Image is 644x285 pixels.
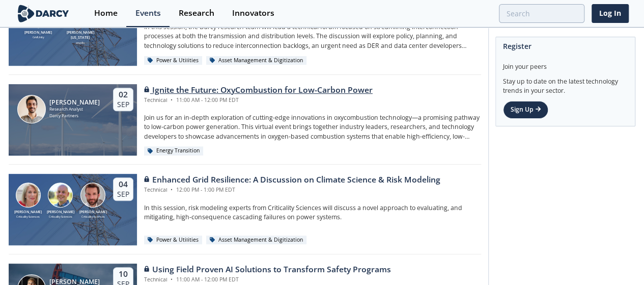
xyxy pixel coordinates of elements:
img: Nicolas Lassalle [17,95,46,123]
div: Sep [117,190,129,199]
div: envelio [65,41,96,45]
img: Ben Ruddell [48,183,73,208]
div: Register [503,37,628,55]
div: 10 [117,269,129,279]
div: Events [135,9,161,17]
div: Home [94,9,118,17]
div: Criticality Sciences [12,215,45,219]
div: Enhanced Grid Resilience: A Discussion on Climate Science & Risk Modeling [144,174,440,186]
a: Nicolas Lassalle [PERSON_NAME] Research Analyst Darcy Partners 02 Sep Ignite the Future: OxyCombu... [9,84,481,156]
img: Susan Ginsburg [16,183,41,208]
div: Darcy Partners [49,113,100,119]
div: Asset Management & Digitization [206,56,307,65]
div: Power & Utilities [144,56,203,65]
input: Advanced Search [499,4,584,23]
div: Using Field Proven AI Solutions to Transform Safety Programs [144,264,391,276]
a: Susan Ginsburg [PERSON_NAME] Criticality Sciences Ben Ruddell [PERSON_NAME] Criticality Sciences ... [9,174,481,245]
img: Ross Dakin [80,183,105,208]
div: [PERSON_NAME] [22,30,54,36]
span: • [169,276,175,283]
span: • [169,186,175,193]
div: GridUnity [22,35,54,39]
div: Criticality Sciences [44,215,77,219]
div: [PERSON_NAME] [49,99,100,106]
div: Sep [117,100,129,109]
div: 04 [117,179,129,190]
p: In this session, risk modeling experts from Criticality Sciences will discuss a novel approach to... [144,203,481,222]
div: Innovators [232,9,274,17]
div: Research Analyst [49,106,100,113]
a: Log In [592,4,629,23]
div: Research [179,9,214,17]
span: • [169,96,175,103]
div: Ignite the Future: OxyCombustion for Low-Carbon Power [144,84,373,96]
div: Energy Transition [144,146,204,156]
a: Sign Up [503,101,548,118]
img: logo-wide.svg [16,5,71,22]
div: Stay up to date on the latest technology trends in your sector. [503,71,628,95]
div: Join your peers [503,55,628,71]
div: [PERSON_NAME] [12,210,45,215]
div: 02 [117,90,129,100]
div: Asset Management & Digitization [206,236,307,245]
div: Technical 11:00 AM - 12:00 PM EDT [144,276,391,284]
div: Power & Utilities [144,236,203,245]
p: Join us for an in-depth exploration of cutting-edge innovations in oxycombustion technology—a pro... [144,113,481,141]
div: [PERSON_NAME][US_STATE] [65,30,96,41]
div: [PERSON_NAME] [44,210,77,215]
p: In this session, the Darcy research team will lead a technical forum focused on streamlining inte... [144,22,481,50]
div: Technical 11:00 AM - 12:00 PM EDT [144,96,373,105]
div: Technical 12:00 PM - 1:00 PM EDT [144,186,440,194]
div: Criticality Sciences [77,215,109,219]
div: [PERSON_NAME] [77,210,109,215]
